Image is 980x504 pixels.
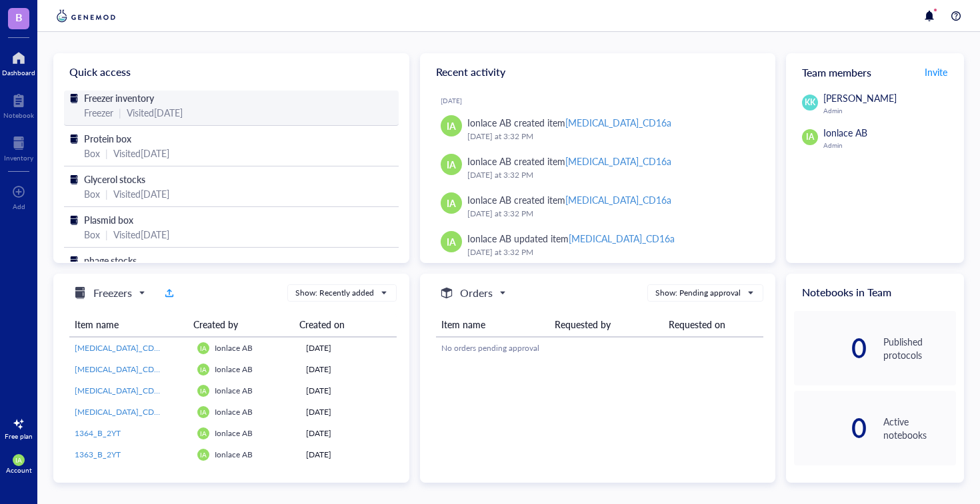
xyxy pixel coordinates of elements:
[794,338,867,359] div: 0
[467,154,671,168] div: Ionlace AB created item
[200,451,207,459] span: IA
[786,53,964,91] div: Team members
[431,187,765,226] a: IAIonlace AB created item[MEDICAL_DATA]_CD16a[DATE] at 3:32 PM
[5,432,33,440] div: Free plan
[113,186,169,201] div: Visited [DATE]
[447,196,456,210] span: IA
[467,168,755,182] div: [DATE] at 3:32 PM
[467,192,671,207] div: Ionlace AB created item
[306,342,391,354] div: [DATE]
[3,111,34,119] div: Notebook
[467,207,755,220] div: [DATE] at 3:32 PM
[4,132,33,162] a: Inventory
[925,65,947,79] span: Invite
[75,406,187,418] a: [MEDICAL_DATA]_CD16a
[84,146,100,160] div: Box
[200,387,207,395] span: IA
[794,417,867,439] div: 0
[467,115,671,130] div: Ionlace AB created item
[2,47,35,77] a: Dashboard
[6,466,32,474] div: Account
[15,456,22,464] span: IA
[188,312,294,337] th: Created by
[306,449,391,461] div: [DATE]
[75,342,167,354] span: [MEDICAL_DATA]_CD16a
[84,91,154,105] span: Freezer inventory
[84,254,137,267] span: phage stocks
[53,8,119,24] img: genemod-logo
[460,285,493,301] h5: Orders
[75,449,121,460] span: 1363_B_2YT
[823,107,956,115] div: Admin
[84,227,100,242] div: Box
[215,342,253,354] span: Ionlace AB
[75,364,187,376] a: [MEDICAL_DATA]_CD16a
[93,285,132,301] h5: Freezers
[13,202,25,210] div: Add
[565,154,671,168] div: [MEDICAL_DATA]_CD16a
[467,231,675,246] div: Ionlace AB updated item
[75,449,187,461] a: 1363_B_2YT
[431,148,765,187] a: IAIonlace AB created item[MEDICAL_DATA]_CD16a[DATE] at 3:32 PM
[200,344,207,352] span: IA
[113,146,169,160] div: Visited [DATE]
[565,193,671,206] div: [MEDICAL_DATA]_CD16a
[200,408,207,416] span: IA
[215,406,253,417] span: Ionlace AB
[431,110,765,148] a: IAIonlace AB created item[MEDICAL_DATA]_CD16a[DATE] at 3:32 PM
[4,154,33,162] div: Inventory
[549,312,663,337] th: Requested by
[924,61,948,83] button: Invite
[306,385,391,397] div: [DATE]
[53,53,409,91] div: Quick access
[565,116,671,129] div: [MEDICAL_DATA]_CD16a
[569,232,675,245] div: [MEDICAL_DATA]_CD16a
[215,385,253,396] span: Ionlace AB
[883,335,956,362] div: Published protocols
[105,186,108,201] div: |
[306,427,391,439] div: [DATE]
[2,69,35,77] div: Dashboard
[306,364,391,376] div: [DATE]
[200,366,207,374] span: IA
[127,105,183,120] div: Visited [DATE]
[84,132,131,145] span: Protein box
[883,415,956,441] div: Active notebooks
[69,312,188,337] th: Item name
[15,9,23,25] span: B
[84,213,133,226] span: Plasmid box
[84,105,113,120] div: Freezer
[441,97,765,105] div: [DATE]
[105,227,108,242] div: |
[786,274,964,311] div: Notebooks in Team
[84,186,100,201] div: Box
[3,90,34,119] a: Notebook
[75,406,167,417] span: [MEDICAL_DATA]_CD16a
[447,157,456,172] span: IA
[75,385,187,397] a: [MEDICAL_DATA]_CD16a
[447,119,456,133] span: IA
[295,287,374,299] div: Show: Recently added
[823,91,897,105] span: [PERSON_NAME]
[663,312,763,337] th: Requested on
[447,234,456,249] span: IA
[75,342,187,354] a: [MEDICAL_DATA]_CD16a
[306,406,391,418] div: [DATE]
[119,105,121,120] div: |
[215,427,253,439] span: Ionlace AB
[823,126,867,139] span: Ionlace AB
[823,141,956,149] div: Admin
[200,429,207,437] span: IA
[294,312,387,337] th: Created on
[431,226,765,264] a: IAIonlace AB updated item[MEDICAL_DATA]_CD16a[DATE] at 3:32 PM
[420,53,776,91] div: Recent activity
[84,172,145,186] span: Glycerol stocks
[75,427,187,439] a: 1364_B_2YT
[75,427,121,439] span: 1364_B_2YT
[655,287,741,299] div: Show: Pending approval
[75,385,167,396] span: [MEDICAL_DATA]_CD16a
[805,97,815,109] span: KK
[113,227,169,242] div: Visited [DATE]
[75,364,167,375] span: [MEDICAL_DATA]_CD16a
